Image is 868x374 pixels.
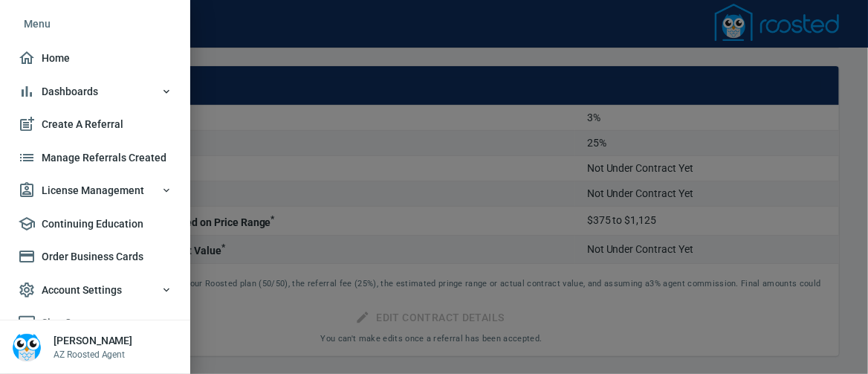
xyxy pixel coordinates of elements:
[12,141,178,175] a: Manage Referrals Created
[18,281,172,300] span: Account Settings
[54,333,132,348] h6: [PERSON_NAME]
[12,207,178,241] a: Continuing Education
[12,240,178,274] a: Order Business Cards
[18,181,172,200] span: License Management
[12,6,178,42] li: Menu
[18,248,172,266] span: Order Business Cards
[12,42,178,75] a: Home
[18,215,172,233] span: Continuing Education
[18,149,172,167] span: Manage Referrals Created
[18,115,172,134] span: Create A Referral
[54,348,132,361] p: AZ Roosted Agent
[805,307,857,363] iframe: Chat
[18,314,172,332] span: Sign Out
[12,332,42,362] img: Person
[12,75,178,109] button: Dashboards
[12,174,178,207] button: License Management
[18,83,172,101] span: Dashboards
[18,49,172,68] span: Home
[12,306,178,340] a: Sign Out
[12,274,178,307] button: Account Settings
[12,108,178,141] a: Create A Referral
